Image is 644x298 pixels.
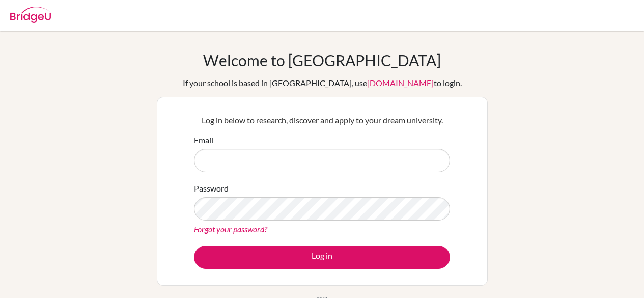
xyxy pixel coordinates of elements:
label: Email [194,134,213,146]
p: Log in below to research, discover and apply to your dream university. [194,114,450,126]
button: Log in [194,246,450,269]
div: If your school is based in [GEOGRAPHIC_DATA], use to login. [183,77,462,89]
img: Bridge-U [10,7,51,23]
a: [DOMAIN_NAME] [367,78,434,88]
label: Password [194,182,229,195]
a: Forgot your password? [194,224,267,234]
h1: Welcome to [GEOGRAPHIC_DATA] [203,51,441,69]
